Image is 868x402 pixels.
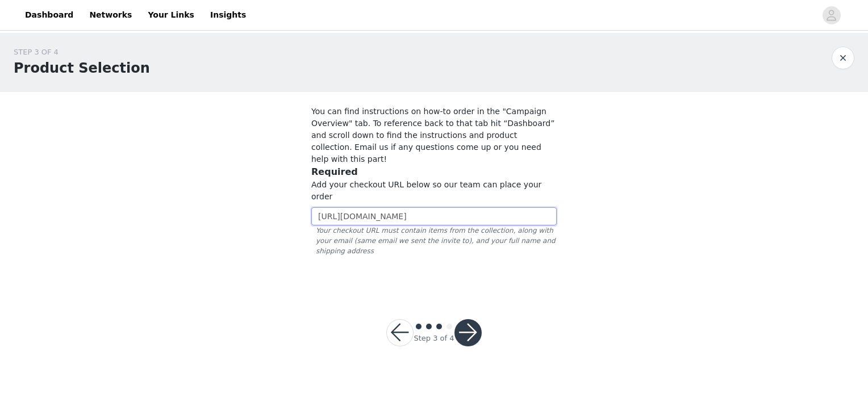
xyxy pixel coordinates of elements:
[141,2,201,28] a: Your Links
[14,58,150,78] h1: Product Selection
[414,333,454,344] div: Step 3 of 4
[826,6,837,24] div: avatar
[311,165,557,179] h3: Required
[14,47,150,58] div: STEP 3 OF 4
[311,225,557,256] span: Your checkout URL must contain items from the collection, along with your email (same email we se...
[203,2,253,28] a: Insights
[82,2,139,28] a: Networks
[311,180,541,201] span: Add your checkout URL below so our team can place your order
[311,106,557,165] p: You can find instructions on how-to order in the "Campaign Overview" tab. To reference back to th...
[18,2,80,28] a: Dashboard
